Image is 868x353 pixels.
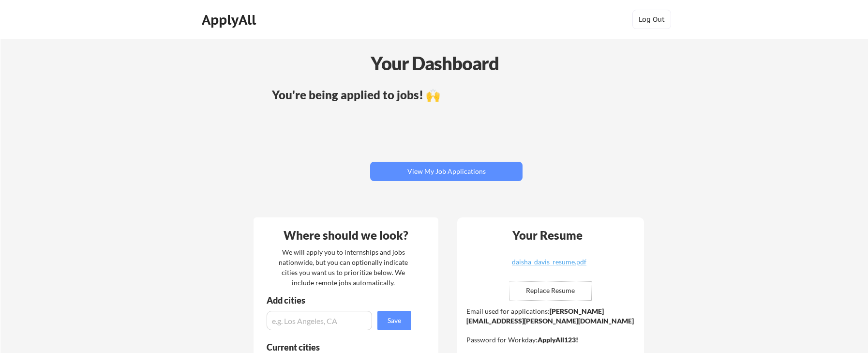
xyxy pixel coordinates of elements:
button: Log Out [632,10,671,29]
div: You're being applied to jobs! 🙌 [272,89,621,101]
div: Add cities [267,296,414,305]
div: We will apply you to internships and jobs nationwide, but you can optionally indicate cities you ... [277,247,410,288]
div: ApplyAll [202,12,259,28]
input: e.g. Los Angeles, CA [267,311,372,330]
strong: ApplyAll123! [538,336,578,344]
div: Current cities [267,343,401,352]
button: Save [377,311,411,330]
div: daisha_davis_resume.pdf [492,259,607,265]
div: Where should we look? [256,230,436,241]
button: View My Job Applications [370,162,523,181]
strong: [PERSON_NAME][EMAIL_ADDRESS][PERSON_NAME][DOMAIN_NAME] [466,307,634,325]
a: daisha_davis_resume.pdf [492,259,607,274]
div: Your Dashboard [1,49,868,77]
div: Your Resume [499,230,595,241]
